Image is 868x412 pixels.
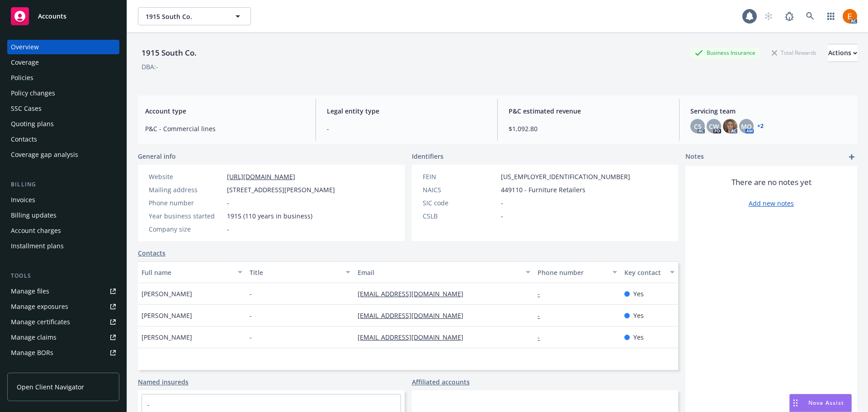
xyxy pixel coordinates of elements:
span: $1,092.80 [509,124,668,133]
div: Title [250,268,340,277]
span: Identifiers [412,152,443,161]
a: Add new notes [749,199,794,208]
div: Overview [11,40,39,54]
div: Actions [828,44,857,62]
span: - [250,289,252,298]
button: Key contact [621,261,678,283]
div: 1915 South Co. [138,47,200,59]
span: CS [694,122,702,131]
img: photo [843,9,857,24]
div: Manage BORs [11,346,53,360]
span: - [250,332,252,342]
div: Drag to move [790,394,801,412]
div: Email [358,268,520,277]
span: [STREET_ADDRESS][PERSON_NAME] [227,185,335,194]
div: Tools [7,271,119,280]
span: [PERSON_NAME] [142,289,192,298]
a: Coverage gap analysis [7,147,119,162]
a: SSC Cases [7,101,119,116]
a: - [147,400,150,409]
div: Coverage [11,55,39,70]
div: Billing updates [11,208,57,223]
span: Yes [633,332,644,342]
a: [EMAIL_ADDRESS][DOMAIN_NAME] [358,311,471,320]
div: Policies [11,71,33,85]
div: Policy changes [11,86,55,100]
div: Summary of insurance [11,361,80,375]
a: Quoting plans [7,117,119,131]
div: Year business started [149,211,223,221]
div: Quoting plans [11,117,54,131]
div: Business Insurance [690,47,760,58]
div: Phone number [538,268,607,277]
a: Installment plans [7,239,119,253]
div: Billing [7,180,119,189]
div: Manage claims [11,330,57,345]
a: Manage BORs [7,346,119,360]
a: Coverage [7,55,119,70]
img: photo [723,119,737,133]
div: SIC code [423,198,497,208]
div: Key contact [624,268,665,277]
a: Affiliated accounts [412,377,470,387]
a: Report a Bug [780,7,798,25]
button: 1915 South Co. [138,7,251,25]
a: Overview [7,40,119,54]
span: - [327,124,486,133]
div: Full name [142,268,232,277]
span: CW [709,122,719,131]
a: Named insureds [138,377,189,387]
span: There are no notes yet [731,177,811,188]
a: Search [801,7,819,25]
div: Total Rewards [767,47,821,58]
div: Website [149,172,223,181]
div: Account charges [11,223,61,238]
span: - [501,198,503,208]
div: Invoices [11,193,35,207]
div: Company size [149,224,223,234]
span: P&C estimated revenue [509,106,668,116]
a: Manage exposures [7,299,119,314]
a: - [538,311,547,320]
div: Phone number [149,198,223,208]
span: [US_EMPLOYER_IDENTIFICATION_NUMBER] [501,172,630,181]
div: Coverage gap analysis [11,147,78,162]
a: Start snowing [759,7,778,25]
span: [PERSON_NAME] [142,311,192,320]
span: Notes [685,152,704,162]
a: [EMAIL_ADDRESS][DOMAIN_NAME] [358,289,471,298]
span: - [250,311,252,320]
span: - [501,211,503,221]
span: 1915 (110 years in business) [227,211,312,221]
div: NAICS [423,185,497,194]
span: [PERSON_NAME] [142,332,192,342]
a: Switch app [822,7,840,25]
button: Nova Assist [789,394,852,412]
span: - [227,224,229,234]
a: add [846,152,857,162]
span: Accounts [38,13,66,20]
div: Contacts [11,132,37,147]
span: Open Client Navigator [17,382,84,392]
a: Contacts [7,132,119,147]
span: Legal entity type [327,106,486,116]
span: 1915 South Co. [146,12,224,21]
span: Yes [633,289,644,298]
a: Contacts [138,248,165,258]
button: Title [246,261,354,283]
button: Actions [828,44,857,62]
span: MQ [741,122,752,131]
span: 449110 - Furniture Retailers [501,185,585,194]
div: Installment plans [11,239,64,253]
button: Phone number [534,261,620,283]
div: Mailing address [149,185,223,194]
span: Nova Assist [808,399,844,407]
a: - [538,289,547,298]
button: Email [354,261,534,283]
div: Manage files [11,284,49,298]
a: Billing updates [7,208,119,223]
span: P&C - Commercial lines [145,124,305,133]
a: Account charges [7,223,119,238]
span: - [227,198,229,208]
